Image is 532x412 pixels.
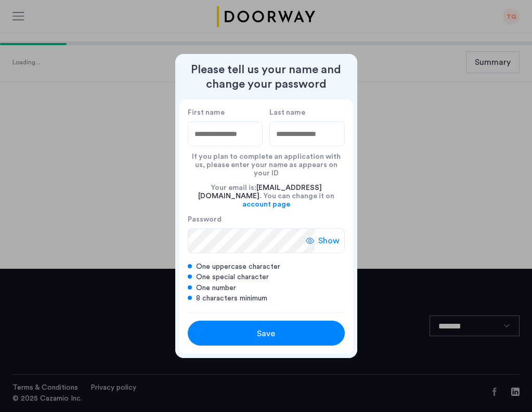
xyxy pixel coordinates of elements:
[257,327,275,340] span: Save
[188,283,345,293] div: One number
[188,321,345,346] button: button
[188,262,345,272] div: One uppercase character
[188,293,345,304] div: 8 characters minimum
[188,272,345,282] div: One special character
[242,200,290,209] a: account page
[188,108,263,117] label: First name
[188,177,345,215] div: Your email is: . You can change it on
[188,215,315,224] label: Password
[269,108,345,117] label: Last name
[179,62,353,91] h2: Please tell us your name and change your password
[318,235,340,247] span: Show
[188,146,345,177] div: If you plan to complete an application with us, please enter your name as appears on your ID
[198,184,322,200] span: [EMAIL_ADDRESS][DOMAIN_NAME]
